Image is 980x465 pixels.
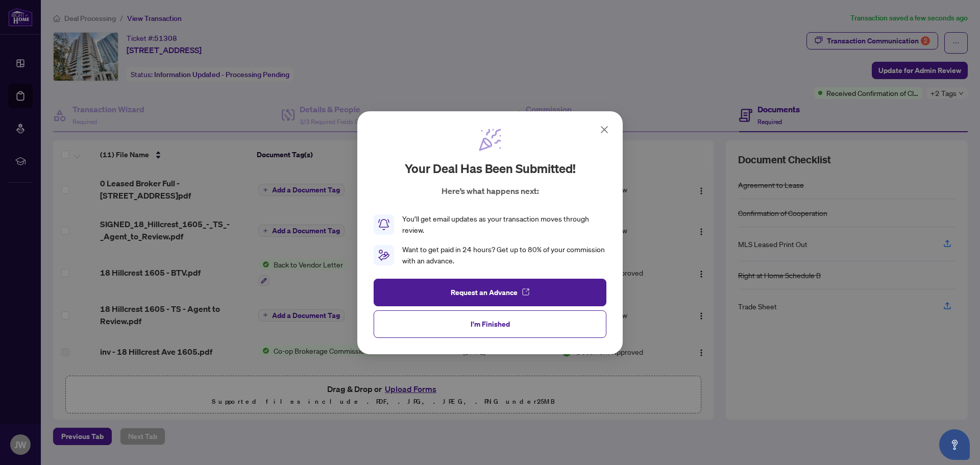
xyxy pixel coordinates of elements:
span: Request an Advance [451,284,518,300]
p: Here’s what happens next: [442,185,539,197]
button: I'm Finished [374,310,606,337]
div: Want to get paid in 24 hours? Get up to 80% of your commission with an advance. [402,244,606,266]
span: I'm Finished [471,315,510,332]
h2: Your deal has been submitted! [405,160,576,177]
div: You’ll get email updates as your transaction moves through review. [402,213,606,236]
button: Request an Advance [374,278,606,306]
button: Open asap [939,429,970,460]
